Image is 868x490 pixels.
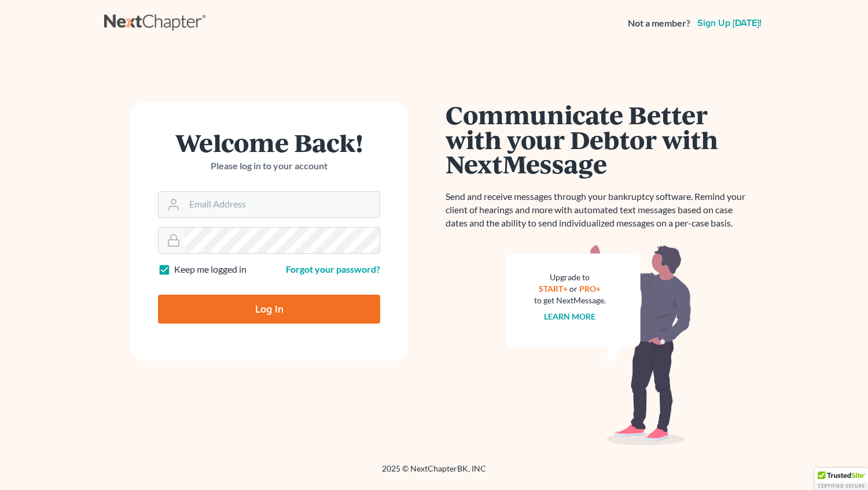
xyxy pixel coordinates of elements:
[534,295,606,306] div: to get NextMessage.
[539,284,568,294] a: START+
[446,102,752,176] h1: Communicate Better with your Debtor with NextMessage
[158,130,380,155] h1: Welcome Back!
[158,159,380,173] p: Please log in to your account
[506,244,692,446] img: nextmessage_bg-59042aed3d76b12b5cd301f8e5b87938c9018125f34e5fa2b7a6b67550977c72.svg
[545,311,596,321] a: Learn more
[580,284,601,294] a: PRO+
[185,192,380,217] input: Email Address
[158,295,380,324] input: Log In
[570,284,578,294] span: or
[174,263,247,276] label: Keep me logged in
[695,18,764,28] a: Sign up [DATE]!
[286,263,380,274] a: Forgot your password?
[104,463,764,484] div: 2025 © NextChapterBK, INC
[534,272,606,283] div: Upgrade to
[815,468,868,490] div: TrustedSite Certified
[628,17,690,30] strong: Not a member?
[446,190,752,230] p: Send and receive messages through your bankruptcy software. Remind your client of hearings and mo...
